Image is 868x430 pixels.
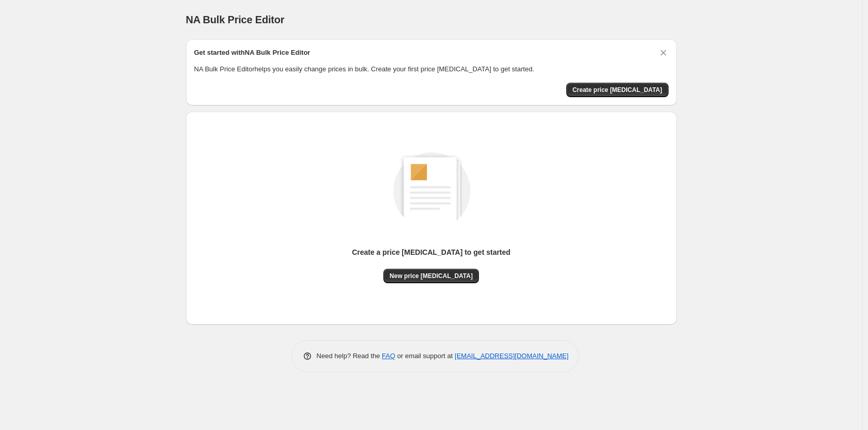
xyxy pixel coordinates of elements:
span: or email support at [395,352,455,360]
button: Dismiss card [658,48,669,58]
a: FAQ [382,352,395,360]
span: Need help? Read the [317,352,382,360]
a: [EMAIL_ADDRESS][DOMAIN_NAME] [455,352,568,360]
span: Create price [MEDICAL_DATA] [572,86,662,94]
span: New price [MEDICAL_DATA] [390,272,473,280]
button: New price [MEDICAL_DATA] [383,269,479,283]
p: NA Bulk Price Editor helps you easily change prices in bulk. Create your first price [MEDICAL_DAT... [194,64,669,74]
span: NA Bulk Price Editor [186,14,285,25]
p: Create a price [MEDICAL_DATA] to get started [352,247,510,257]
h2: Get started with NA Bulk Price Editor [194,48,311,58]
button: Create price change job [566,83,669,97]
